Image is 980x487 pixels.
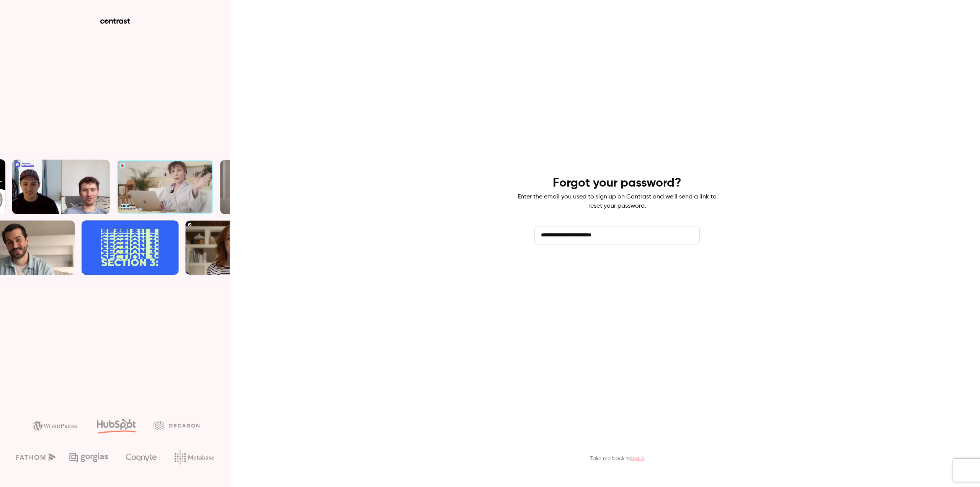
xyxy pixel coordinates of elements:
button: Send reset email [534,257,700,275]
p: Take me back to [590,455,645,462]
h4: Forgot your password? [553,175,681,191]
p: Enter the email you used to sign up on Contrast and we'll send a link to reset your password. [518,192,717,211]
img: decagon [154,421,199,430]
a: log in [631,456,645,461]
